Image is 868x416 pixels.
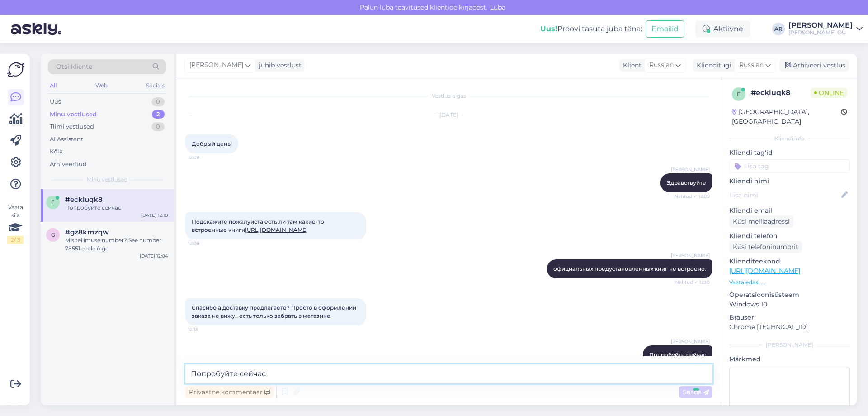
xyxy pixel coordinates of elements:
p: Kliendi telefon [729,231,850,241]
a: [URL][DOMAIN_NAME] [245,226,308,233]
div: 2 [152,110,165,119]
div: [DATE] [185,111,712,119]
div: Socials [144,80,166,91]
span: Подскажите пожалуйста есть ли там какие-то встроенные книги [192,218,325,233]
div: Aktiivne [695,21,750,37]
div: Попробуйте сейчас [65,204,168,212]
span: g [51,231,55,238]
span: Online [811,88,847,98]
span: [PERSON_NAME] [189,60,243,70]
div: Tiimi vestlused [50,122,94,131]
button: Emailid [646,20,684,38]
div: Küsi telefoninumbrit [729,241,802,253]
div: juhib vestlust [255,61,302,70]
p: Klienditeekond [729,257,850,266]
input: Lisa tag [729,159,850,173]
div: Vaata siia [7,203,24,244]
div: Proovi tasuta juba täna: [540,24,642,34]
span: [PERSON_NAME] [671,252,710,259]
div: Arhiveeritud [50,160,87,169]
div: Mis tellimuse number? See number 78551 ei ole õige [65,236,168,253]
span: #eckluqk8 [65,196,103,204]
p: Operatsioonisüsteem [729,290,850,300]
span: Luba [487,3,508,11]
p: Brauser [729,313,850,322]
span: #gz8kmzqw [65,228,109,236]
p: Kliendi tag'id [729,148,850,158]
div: Klient [619,61,642,70]
div: 2 / 3 [7,236,24,244]
p: Windows 10 [729,300,850,309]
p: Kliendi email [729,206,850,215]
div: # eckluqk8 [751,87,811,98]
span: Russian [739,60,764,70]
div: Minu vestlused [50,110,97,119]
div: All [48,80,58,91]
div: [PERSON_NAME] [729,341,850,349]
div: AI Assistent [50,135,83,144]
p: Kliendi nimi [729,177,850,186]
div: [PERSON_NAME] OÜ [788,29,853,36]
div: Web [94,80,109,91]
div: Uus [50,97,61,106]
b: Uus! [540,24,557,33]
div: 0 [151,122,165,131]
div: [PERSON_NAME] [788,22,853,29]
span: Nähtud ✓ 12:10 [675,279,710,286]
p: Chrome [TECHNICAL_ID] [729,322,850,332]
span: e [737,91,741,97]
div: Vestlus algas [185,92,712,100]
span: [PERSON_NAME] [671,166,710,173]
span: Добрый день! [192,140,232,147]
img: Askly Logo [7,61,24,78]
span: Спасибо а доставку предлагаете? Просто в оформлении заказа не вижу.. есть только забрать в магазине [192,304,358,319]
div: AR [772,23,785,35]
a: [URL][DOMAIN_NAME] [729,267,800,275]
span: Nähtud ✓ 12:09 [675,193,710,200]
div: 0 [151,97,165,106]
a: [PERSON_NAME][PERSON_NAME] OÜ [788,22,863,36]
input: Lisa nimi [730,190,840,200]
span: e [51,199,55,206]
span: Попробуйте сейчас [649,351,706,358]
div: Kliendi info [729,134,850,143]
span: Здравствуйте [667,179,706,186]
div: Küsi meiliaadressi [729,215,793,228]
span: 12:13 [188,326,222,333]
p: Vaata edasi ... [729,278,850,287]
span: 12:09 [188,154,222,161]
div: Arhiveeri vestlus [779,59,849,72]
span: Otsi kliente [56,62,92,72]
span: Minu vestlused [87,176,127,184]
span: [PERSON_NAME] [671,338,710,345]
p: Märkmed [729,354,850,364]
div: [GEOGRAPHIC_DATA], [GEOGRAPHIC_DATA] [732,107,841,126]
div: Kõik [50,147,63,156]
span: официальных предустановленных книг не встроено. [553,265,706,272]
span: 12:09 [188,240,222,247]
span: Russian [649,60,674,70]
div: Klienditugi [693,61,731,70]
div: [DATE] 12:10 [141,212,168,219]
div: [DATE] 12:04 [140,253,168,259]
